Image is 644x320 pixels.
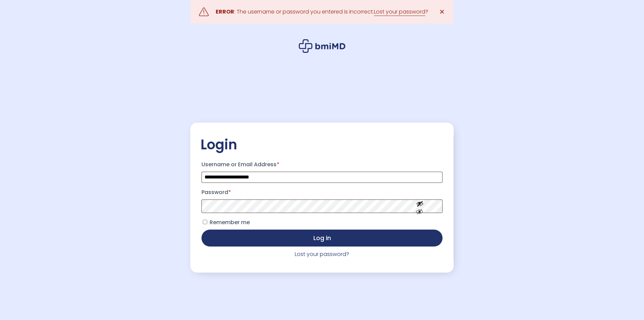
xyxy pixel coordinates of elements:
[201,230,443,247] button: Log in
[210,218,250,226] span: Remember me
[203,220,207,224] input: Remember me
[201,159,443,170] label: Username or Email Address
[295,250,349,258] a: Lost your password?
[439,7,445,17] span: ✕
[374,8,425,16] a: Lost your password
[216,8,234,16] strong: ERROR
[435,5,449,19] a: ✕
[201,187,443,198] label: Password
[401,194,439,218] button: Show password
[216,7,428,17] div: : The username or password you entered is incorrect. ?
[200,136,444,153] h2: Login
